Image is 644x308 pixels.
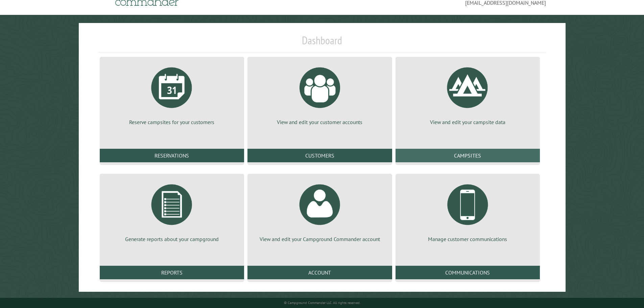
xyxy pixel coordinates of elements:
[108,118,236,126] p: Reserve campsites for your customers
[404,235,532,243] p: Manage customer communications
[404,179,532,243] a: Manage customer communications
[404,62,532,126] a: View and edit your campsite data
[256,118,384,126] p: View and edit your customer accounts
[396,149,540,162] a: Campsites
[108,235,236,243] p: Generate reports about your campground
[100,149,244,162] a: Reservations
[98,34,546,52] h1: Dashboard
[284,301,360,305] small: © Campground Commander LLC. All rights reserved.
[396,266,540,279] a: Communications
[247,266,392,279] a: Account
[108,179,236,243] a: Generate reports about your campground
[247,149,392,162] a: Customers
[256,235,384,243] p: View and edit your Campground Commander account
[256,179,384,243] a: View and edit your Campground Commander account
[256,62,384,126] a: View and edit your customer accounts
[100,266,244,279] a: Reports
[404,118,532,126] p: View and edit your campsite data
[108,62,236,126] a: Reserve campsites for your customers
